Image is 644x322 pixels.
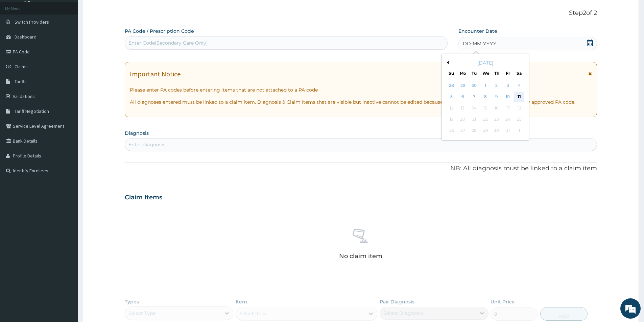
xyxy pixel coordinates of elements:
[15,34,37,40] span: Dashboard
[471,70,477,76] div: Tu
[480,126,491,136] div: Not available Wednesday, October 29th, 2025
[469,126,479,136] div: Not available Tuesday, October 28th, 2025
[445,61,449,64] button: Previous Month
[503,92,513,102] div: Choose Friday, October 10th, 2025
[482,70,488,76] div: We
[449,70,454,76] div: Su
[445,59,526,66] div: [DATE]
[514,126,524,136] div: Not available Saturday, November 1st, 2025
[447,92,457,102] div: Choose Sunday, October 5th, 2025
[15,78,27,84] span: Tariffs
[446,80,525,137] div: month 2025-10
[125,9,597,17] p: Step 2 of 2
[503,80,513,91] div: Choose Friday, October 3rd, 2025
[469,103,479,113] div: Not available Tuesday, October 14th, 2025
[480,92,491,102] div: Choose Wednesday, October 8th, 2025
[447,80,457,91] div: Choose Sunday, September 28th, 2025
[15,108,49,114] span: Tariff Negotiation
[492,80,502,91] div: Choose Thursday, October 2nd, 2025
[458,103,468,113] div: Not available Monday, October 13th, 2025
[128,40,208,46] div: Enter Code(Secondary Care Only)
[469,114,479,124] div: Not available Tuesday, October 21st, 2025
[469,92,479,102] div: Choose Tuesday, October 7th, 2025
[339,253,382,259] p: No claim item
[447,126,457,136] div: Not available Sunday, October 26th, 2025
[458,114,468,124] div: Not available Monday, October 20th, 2025
[517,70,522,76] div: Sa
[39,85,93,153] span: We're online!
[458,80,468,91] div: Choose Monday, September 29th, 2025
[469,80,479,91] div: Choose Tuesday, September 30th, 2025
[514,103,524,113] div: Not available Saturday, October 18th, 2025
[514,92,524,102] div: Choose Saturday, October 11th, 2025
[111,3,127,20] div: Minimize live chat window
[458,92,468,102] div: Choose Monday, October 6th, 2025
[130,99,592,105] p: All diagnoses entered must be linked to a claim item. Diagnosis & Claim Items that are visible bu...
[492,103,502,113] div: Not available Thursday, October 16th, 2025
[125,28,194,34] label: PA Code / Prescription Code
[514,80,524,91] div: Choose Saturday, October 4th, 2025
[3,184,129,208] textarea: Type your message and hit 'Enter'
[128,141,165,148] div: Enter diagnosis
[494,70,500,76] div: Th
[492,114,502,124] div: Not available Thursday, October 23rd, 2025
[514,114,524,124] div: Not available Saturday, October 25th, 2025
[480,114,491,124] div: Not available Wednesday, October 22nd, 2025
[460,70,466,76] div: Mo
[458,28,497,34] label: Encounter Date
[505,70,511,76] div: Fr
[35,38,114,47] div: Chat with us now
[480,103,491,113] div: Not available Wednesday, October 15th, 2025
[447,103,457,113] div: Not available Sunday, October 12th, 2025
[492,126,502,136] div: Not available Thursday, October 30th, 2025
[15,64,28,70] span: Claims
[458,126,468,136] div: Not available Monday, October 27th, 2025
[447,114,457,124] div: Not available Sunday, October 19th, 2025
[130,70,181,78] h1: Important Notice
[503,126,513,136] div: Not available Friday, October 31st, 2025
[503,114,513,124] div: Not available Friday, October 24th, 2025
[492,92,502,102] div: Choose Thursday, October 9th, 2025
[125,164,597,173] p: NB: All diagnosis must be linked to a claim item
[130,86,592,93] p: Please enter PA codes before entering items that are not attached to a PA code
[463,40,496,47] span: DD-MM-YYYY
[503,103,513,113] div: Not available Friday, October 17th, 2025
[125,130,149,137] label: Diagnosis
[125,194,162,201] h3: Claim Items
[13,34,27,51] img: d_794563401_company_1708531726252_794563401
[480,80,491,91] div: Choose Wednesday, October 1st, 2025
[15,19,49,25] span: Switch Providers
